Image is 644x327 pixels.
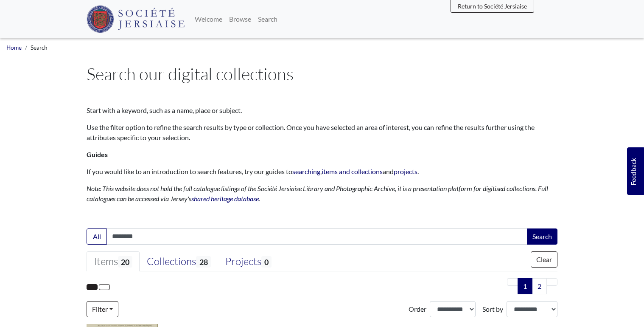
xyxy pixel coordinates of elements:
[261,256,272,268] span: 0
[118,256,132,268] span: 20
[531,251,557,268] button: Clear
[87,301,118,317] a: Filter
[527,228,557,245] button: Search
[518,278,532,294] span: Goto page 1
[87,228,107,245] button: All
[627,147,644,195] a: Would you like to provide feedback?
[409,304,426,314] label: Order
[191,11,226,28] a: Welcome
[191,195,259,203] a: shared heritage database
[628,158,638,185] span: Feedback
[6,44,22,51] a: Home
[322,167,383,175] a: items and collections
[292,167,320,175] a: searching
[255,11,281,28] a: Search
[226,11,255,28] a: Browse
[482,304,503,314] label: Sort by
[87,166,557,177] p: If you would like to an introduction to search features, try our guides to , and .
[87,122,557,143] p: Use the filter option to refine the search results by type or collection. Once you have selected ...
[87,105,557,116] p: Start with a keyword, such as a name, place or subject.
[196,256,210,268] span: 28
[106,228,528,245] input: Enter one or more search terms...
[147,255,210,268] div: Collections
[87,184,548,203] em: Note: This website does not hold the full catalogue listings of the Société Jersiaise Library and...
[546,278,557,286] a: Next page
[87,6,185,33] img: Société Jersiaise
[31,44,48,51] span: Search
[504,278,557,294] nav: pagination
[458,3,527,10] span: Return to Société Jersiaise
[394,167,417,175] a: projects
[87,64,557,84] h1: Search our digital collections
[507,278,518,294] li: Previous page
[225,255,272,268] div: Projects
[87,150,108,158] strong: Guides
[532,278,547,294] a: Goto page 2
[94,255,132,268] div: Items
[87,3,185,35] a: Société Jersiaise logo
